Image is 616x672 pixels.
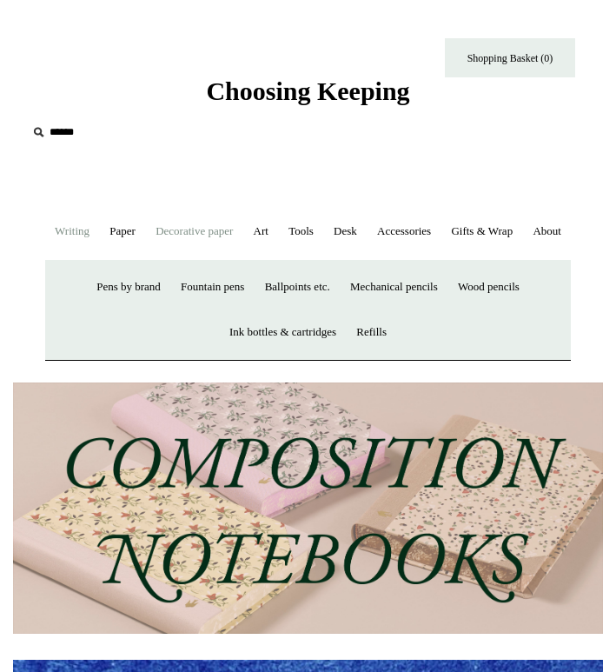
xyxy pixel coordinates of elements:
[172,264,253,310] a: Fountain pens
[256,264,339,310] a: Ballpoints etc.
[101,209,144,255] a: Paper
[524,209,570,255] a: About
[280,209,322,255] a: Tools
[245,209,277,255] a: Art
[46,209,98,255] a: Writing
[348,309,395,356] a: Refills
[147,209,242,255] a: Decorative paper
[88,264,169,310] a: Pens by brand
[13,383,603,634] img: 202302 Composition ledgers.jpg__PID:69722ee6-fa44-49dd-a067-31375e5d54ec
[449,264,528,310] a: Wood pencils
[368,209,440,255] a: Accessories
[442,209,521,255] a: Gifts & Wrap
[325,209,366,255] a: Desk
[221,309,345,356] a: Ink bottles & cartridges
[206,77,409,105] span: Choosing Keeping
[206,90,409,103] a: Choosing Keeping
[341,264,447,310] a: Mechanical pencils
[445,38,575,77] a: Shopping Basket (0)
